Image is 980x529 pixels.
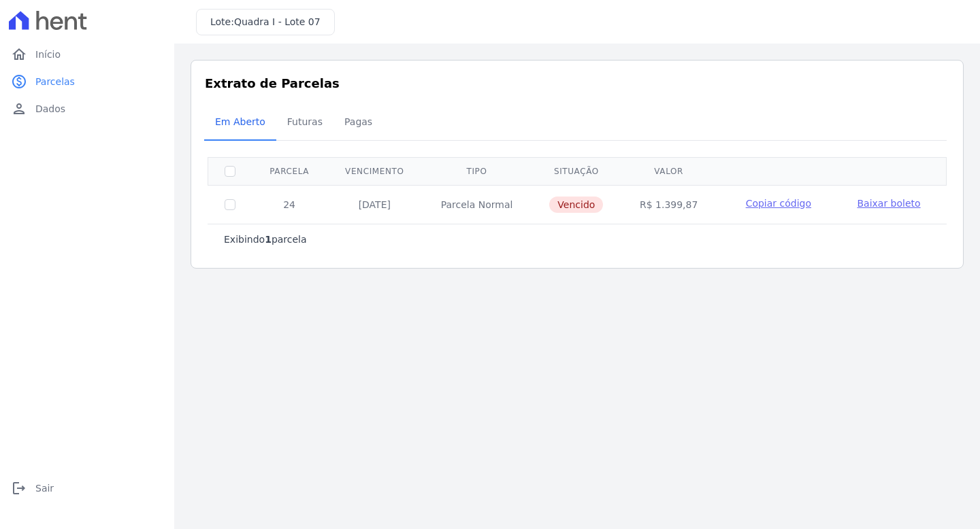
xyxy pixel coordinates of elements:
th: Valor [621,157,716,185]
a: logoutSair [5,475,169,502]
a: Baixar boleto [857,197,920,210]
b: 1 [265,234,272,245]
span: Parcelas [35,75,75,88]
span: Copiar código [746,198,811,209]
a: Em Aberto [204,105,276,141]
i: home [11,46,27,63]
a: Futuras [276,105,333,141]
span: Em Aberto [207,108,274,135]
h3: Lote: [210,15,321,29]
button: Copiar código [732,197,824,210]
td: 24 [252,185,327,224]
i: logout [11,480,27,496]
i: person [11,101,27,117]
td: Parcela Normal [422,185,531,224]
td: R$ 1.399,87 [621,185,716,224]
span: Vencido [549,197,603,213]
span: Início [35,48,61,61]
span: Baixar boleto [857,198,920,209]
span: Sair [35,481,54,495]
a: paidParcelas [5,68,169,95]
span: Quadra I - Lote 07 [234,16,321,27]
span: Futuras [279,108,331,135]
a: homeInício [5,41,169,68]
span: Dados [35,102,65,116]
span: Pagas [336,108,380,135]
i: paid [11,73,27,90]
h3: Extrato de Parcelas [205,74,949,92]
a: Pagas [333,105,383,141]
th: Situação [532,157,621,185]
p: Exibindo parcela [224,233,307,246]
th: Tipo [422,157,531,185]
th: Parcela [252,157,327,185]
a: personDados [5,95,169,122]
td: [DATE] [327,185,422,224]
th: Vencimento [327,157,422,185]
